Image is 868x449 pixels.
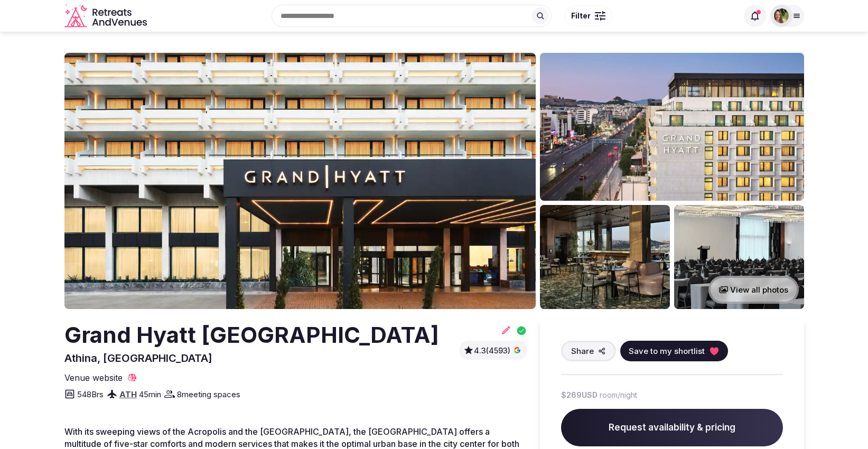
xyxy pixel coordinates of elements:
[708,276,799,304] button: View all photos
[561,390,598,400] span: $269 USD
[561,409,783,447] span: Request availability & pricing
[629,345,705,357] span: Save to my shortlist
[540,53,804,201] img: Venue gallery photo
[64,320,439,351] h2: Grand Hyatt [GEOGRAPHIC_DATA]
[64,4,149,28] a: Visit the homepage
[119,389,137,399] a: ATH
[620,341,728,361] button: Save to my shortlist
[571,345,594,357] span: Share
[77,389,104,400] span: 548 Brs
[561,341,616,361] button: Share
[600,390,637,400] span: room/night
[474,345,510,356] span: 4.3 (4593)
[139,389,161,400] span: 45 min
[64,4,149,28] svg: Retreats and Venues company logo
[64,352,212,364] span: Athina, [GEOGRAPHIC_DATA]
[774,8,789,23] img: Shay Tippie
[571,11,591,21] span: Filter
[540,205,670,309] img: Venue gallery photo
[674,205,804,309] img: Venue gallery photo
[177,389,240,400] span: 8 meeting spaces
[64,372,123,383] span: Venue website
[64,372,137,383] a: Venue website
[463,345,523,356] a: 4.3(4593)
[64,53,536,309] img: Venue cover photo
[564,6,612,26] button: Filter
